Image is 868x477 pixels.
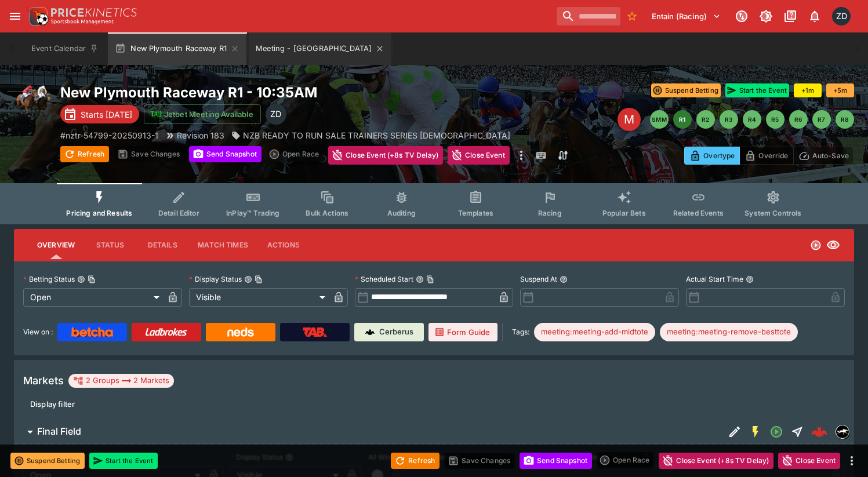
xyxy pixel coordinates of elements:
span: InPlay™ Trading [226,209,279,217]
div: split button [266,146,324,162]
button: Toggle light/dark mode [756,6,776,27]
p: Auto-Save [812,150,849,162]
button: Close Event [778,453,840,469]
div: Edit Meeting [618,108,641,131]
p: Actual Start Time [686,274,743,284]
button: R8 [836,110,854,129]
span: Detail Editor [158,209,199,217]
input: search [557,7,620,26]
h2: Copy To Clipboard [60,83,524,101]
img: Neds [227,327,253,337]
div: Betting Target: cerberus [534,323,655,341]
div: Zarne Dravitzki [266,104,286,125]
button: Meeting - New Plymouth Raceway [249,32,391,65]
button: Event Calendar [24,32,106,65]
button: Final Field [14,420,724,443]
button: Close Event [448,146,510,165]
div: d7d481d9-fb83-4647-baff-881f4be5fd22 [811,424,827,440]
svg: Visible [826,238,840,252]
button: Close Event (+8s TV Delay) [328,146,443,165]
img: jetbet-logo.svg [150,108,162,120]
p: Overtype [703,150,735,162]
svg: Open [769,425,783,439]
p: Starts [DATE] [81,108,132,121]
a: Cerberus [354,323,424,341]
button: Zarne Dravitzki [829,3,854,29]
button: R5 [766,110,785,129]
button: Edit Detail [724,421,745,442]
span: Racing [538,209,562,217]
button: SMM [650,110,669,129]
img: horse_racing.png [14,83,51,121]
button: Open [766,421,787,442]
button: Details [136,231,188,259]
a: Form Guide [428,323,497,341]
button: Scheduled StartCopy To Clipboard [416,275,424,283]
button: more [845,454,859,468]
div: Open [23,288,164,307]
div: NZB READY TO RUN SALE TRAINERS SERIES 3YO [231,129,510,141]
p: Cerberus [379,326,413,338]
a: d7d481d9-fb83-4647-baff-881f4be5fd22 [808,420,831,443]
button: No Bookmarks [623,7,641,26]
button: Connected to PK [731,6,752,27]
button: R4 [743,110,761,129]
button: Refresh [391,453,440,469]
button: open drawer [5,6,26,27]
span: Auditing [387,209,416,217]
p: Copy To Clipboard [60,129,158,141]
button: R6 [789,110,808,129]
span: meeting:meeting-remove-besttote [660,326,798,338]
h6: Final Field [37,425,81,438]
div: Event type filters [57,183,811,224]
p: Suspend At [520,274,557,284]
button: Copy To Clipboard [426,275,434,283]
label: Tags: [512,323,529,341]
button: +1m [794,83,822,97]
button: New Plymouth Raceway R1 [108,32,246,65]
img: TabNZ [303,327,327,337]
button: Override [739,147,793,165]
svg: Open [810,239,822,251]
button: Refresh [60,146,109,162]
img: PriceKinetics [51,8,137,17]
button: Send Snapshot [520,453,592,469]
p: Betting Status [23,274,75,284]
p: Override [758,150,788,162]
p: Display Status [189,274,242,284]
button: Display StatusCopy To Clipboard [244,275,252,283]
img: Cerberus [365,327,375,337]
button: +5m [826,83,854,97]
button: more [514,146,528,165]
div: Zarne Dravitzki [832,7,851,26]
label: View on : [23,323,53,341]
button: Notifications [804,6,825,27]
div: Visible [189,288,329,307]
button: Actions [257,231,310,259]
button: Start the Event [89,453,158,469]
span: Related Events [673,209,724,217]
span: meeting:meeting-add-midtote [534,326,655,338]
button: Copy To Clipboard [255,275,263,283]
button: Straight [787,421,808,442]
img: Sportsbook Management [51,19,114,24]
button: Actual Start Time [746,275,754,283]
button: Overview [28,231,84,259]
button: R7 [812,110,831,129]
div: split button [597,452,654,468]
nav: pagination navigation [650,110,854,129]
img: logo-cerberus--red.svg [811,424,827,440]
button: SGM Enabled [745,421,766,442]
button: Status [84,231,136,259]
button: Start the Event [725,83,789,97]
p: Scheduled Start [355,274,413,284]
h5: Markets [23,374,64,387]
button: Close Event (+8s TV Delay) [659,453,773,469]
button: R3 [720,110,738,129]
button: Betting StatusCopy To Clipboard [77,275,85,283]
div: nztr [836,425,849,439]
span: Templates [458,209,493,217]
button: Suspend Betting [651,83,721,97]
span: System Controls [744,209,801,217]
button: Overtype [684,147,740,165]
